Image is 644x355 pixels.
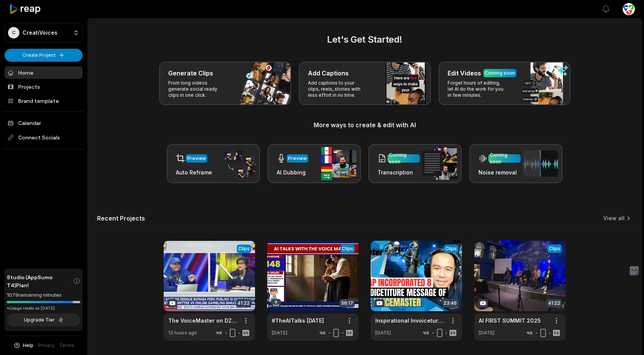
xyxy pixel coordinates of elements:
h3: Add Captions [308,69,349,78]
a: #TheAITalks [DATE] [272,317,324,325]
p: From long videos generate social ready clips in one click. [168,80,227,98]
a: AI FIRST SUMMIT 2025 [479,317,541,325]
a: The VoiceMaster on DZMM PANALONG DISKARTE [168,317,238,325]
span: Connect Socials [5,131,83,144]
button: Upgrade Tier [7,313,80,326]
img: transcription.png [422,147,457,180]
a: Home [5,66,83,79]
div: C [8,27,19,38]
h3: Edit Videos [448,69,481,78]
img: auto_reframe.png [220,149,255,179]
a: Projects [5,80,83,93]
a: View all [603,214,625,222]
p: Forget hours of editing, let AI do the work for you in few minutes. [448,80,507,98]
img: noise_removal.png [523,150,558,177]
div: 1079 remaining minutes [7,291,80,299]
button: Create Project [5,49,83,62]
span: Studio (AppSumo T4) Plan! [7,273,73,289]
a: Brand template [5,94,83,107]
h2: Let's Get Started! [97,33,632,46]
button: Help [13,342,33,349]
div: Coming soon [389,152,418,165]
span: Help [23,342,33,349]
a: Terms [59,342,74,349]
p: CreatiVoices [22,29,57,36]
div: Coming soon [490,152,519,165]
div: *Usage resets on [DATE] [7,305,80,311]
h3: Noise removal [478,168,521,176]
h3: Auto Reframe [176,168,212,176]
h2: Recent Projects [97,214,145,222]
h3: AI Dubbing [277,168,308,176]
h3: More ways to create & edit with AI [97,120,632,130]
h3: Generate Clips [168,69,213,78]
a: Privacy [38,342,55,349]
a: Inspirational Invoiceture: The VoiceMaster's Message to CVAP Batch 8 [375,317,445,325]
div: Preview [288,155,307,162]
p: Add captions to your clips, reels, stories with less effort in no time. [308,80,367,98]
div: Preview [187,155,206,162]
div: Coming soon [485,70,515,77]
a: Calendar [5,117,83,129]
h3: Transcription [378,168,420,176]
img: ai_dubbing.png [321,147,356,180]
